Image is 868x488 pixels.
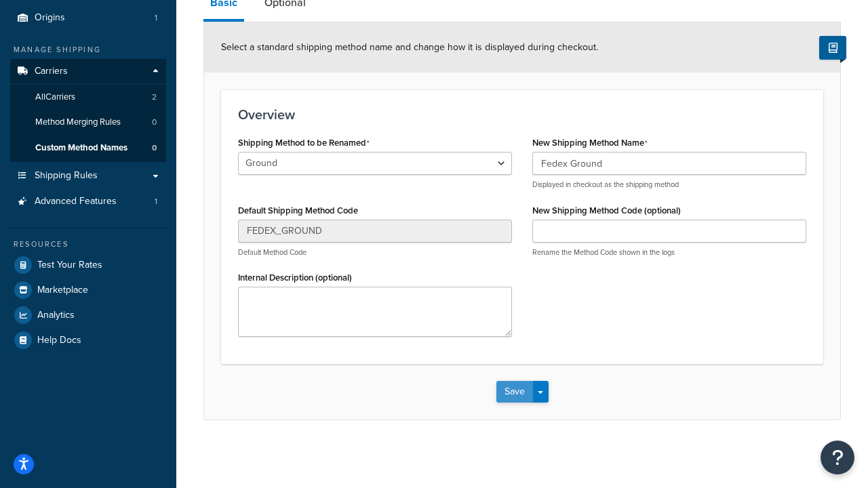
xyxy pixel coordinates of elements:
[10,59,166,162] li: Carriers
[10,303,166,327] a: Analytics
[10,189,166,214] li: Advanced Features
[532,180,806,190] p: Displayed in checkout as the shipping method
[238,272,352,283] label: Internal Description (optional)
[155,12,157,24] span: 1
[152,91,157,103] span: 2
[10,59,166,84] a: Carriers
[152,117,157,128] span: 0
[10,253,166,277] a: Test Your Rates
[35,142,127,154] span: Custom Method Names
[821,441,854,474] button: Open Resource Center
[238,205,358,216] label: Default Shipping Method Code
[819,36,846,60] button: Show Help Docs
[10,5,166,30] li: Origins
[10,110,166,135] a: Method Merging Rules0
[10,85,166,110] a: AllCarriers2
[35,12,65,24] span: Origins
[532,247,806,258] p: Rename the Method Code shown in the logs
[10,136,166,161] a: Custom Method Names0
[10,163,166,188] a: Shipping Rules
[10,136,166,161] li: Custom Method Names
[35,66,68,77] span: Carriers
[496,381,533,403] button: Save
[10,44,166,56] div: Manage Shipping
[10,110,166,135] li: Method Merging Rules
[37,310,75,321] span: Analytics
[35,117,121,128] span: Method Merging Rules
[37,285,88,296] span: Marketplace
[10,5,166,30] a: Origins1
[10,189,166,214] a: Advanced Features1
[238,138,370,148] label: Shipping Method to be Renamed
[10,239,166,250] div: Resources
[152,142,157,154] span: 0
[35,196,117,207] span: Advanced Features
[35,91,75,103] span: All Carriers
[37,260,102,271] span: Test Your Rates
[238,107,806,122] h3: Overview
[221,40,598,54] span: Select a standard shipping method name and change how it is displayed during checkout.
[10,328,166,352] a: Help Docs
[37,335,81,346] span: Help Docs
[532,205,681,216] label: New Shipping Method Code (optional)
[155,196,157,207] span: 1
[35,170,98,182] span: Shipping Rules
[238,247,512,258] p: Default Method Code
[532,138,648,148] label: New Shipping Method Name
[10,278,166,302] a: Marketplace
